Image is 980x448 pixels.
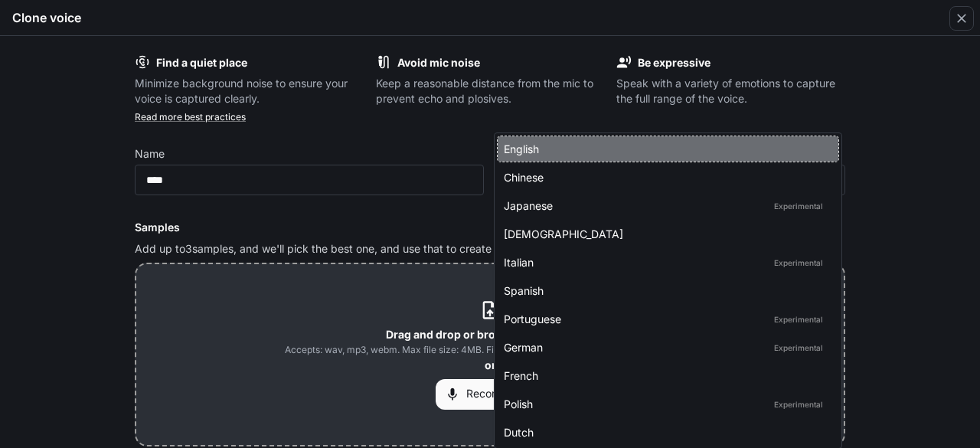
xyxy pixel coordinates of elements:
div: [DEMOGRAPHIC_DATA] [504,226,826,242]
p: Experimental [771,256,826,270]
div: Portuguese [504,311,826,327]
div: Japanese [504,198,826,214]
div: French [504,368,826,384]
div: Dutch [504,424,826,440]
p: Experimental [771,397,826,411]
p: Experimental [771,199,826,213]
div: Chinese [504,169,826,185]
div: Spanish [504,283,826,299]
p: Experimental [771,312,826,326]
div: Polish [504,396,826,412]
div: English [504,141,826,157]
div: Italian [504,254,826,270]
div: German [504,339,826,355]
p: Experimental [771,341,826,355]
